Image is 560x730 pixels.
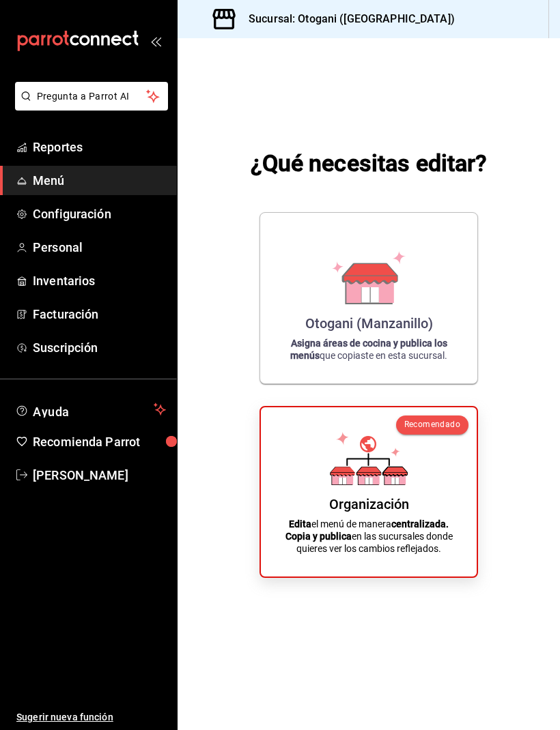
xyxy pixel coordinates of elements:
span: Menú [33,171,166,190]
button: open_drawer_menu [150,35,161,46]
div: Otogani (Manzanillo) [305,315,433,332]
span: Recomendado [404,420,460,429]
span: Suscripción [33,338,166,357]
button: Pregunta a Parrot AI [15,82,168,111]
span: [PERSON_NAME] [33,466,166,484]
strong: Edita [289,519,311,529]
h3: Sucursal: Otogani ([GEOGRAPHIC_DATA]) [238,11,455,27]
strong: Copia y publica [285,531,352,542]
p: que copiaste en esta sucursal. [277,337,461,362]
span: Inventarios [33,272,166,290]
h1: ¿Qué necesitas editar? [251,147,488,179]
span: Ayuda [33,401,148,418]
span: Facturación [33,305,166,323]
span: Recomienda Parrot [33,433,166,451]
div: Organización [329,496,409,512]
span: Pregunta a Parrot AI [37,89,147,104]
span: Personal [33,238,166,257]
span: Reportes [33,138,166,156]
p: el menú de manera en las sucursales donde quieres ver los cambios reflejados. [277,518,460,555]
span: Configuración [33,205,166,223]
span: Sugerir nueva función [16,710,166,725]
strong: Asigna áreas de cocina y publica los menús [290,338,447,361]
strong: centralizada. [391,519,449,529]
a: Pregunta a Parrot AI [10,99,168,113]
